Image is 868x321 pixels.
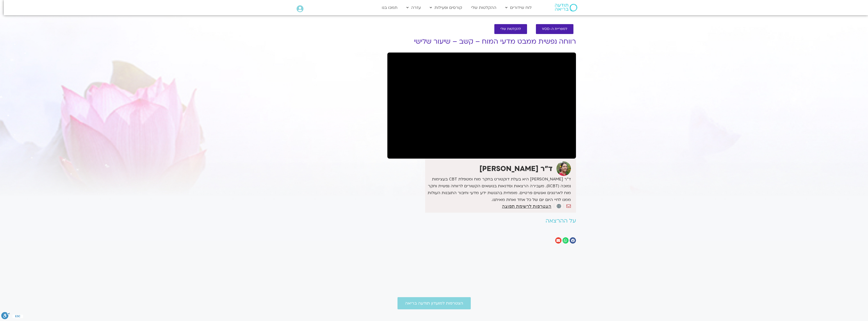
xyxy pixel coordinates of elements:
[563,237,569,244] div: שיתוף ב whatsapp
[387,38,576,45] h1: רווחה נפשית ממבט מדעי המוח – קשב – שיעור שלישי
[404,3,423,12] a: עזרה
[468,3,499,12] a: ההקלטות שלי
[379,3,400,12] a: תמכו בנו
[555,4,577,11] img: תודעה בריאה
[536,24,573,34] a: לספריית ה-VOD
[405,301,463,306] span: הצטרפות למועדון תודעה בריאה
[502,204,551,209] a: הצטרפות לרשימת תפוצה
[427,3,465,12] a: קורסים ופעילות
[503,3,534,12] a: לוח שידורים
[397,297,471,309] a: הצטרפות למועדון תודעה בריאה
[555,237,562,244] div: שיתוף ב email
[479,164,553,174] strong: ד"ר [PERSON_NAME]
[500,27,521,31] span: להקלטות שלי
[426,176,571,203] p: ד״ר [PERSON_NAME] היא בעלת דוקטורט בחקר מוח ומטפלת CBT בעצימות נמוכה (liCBT). מעבירה הרצאות וסדנא...
[570,237,576,244] div: שיתוף ב facebook
[387,218,576,224] h2: על ההרצאה
[556,161,571,176] img: ד"ר נועה אלבלדה
[542,27,567,31] span: לספריית ה-VOD
[494,24,527,34] a: להקלטות שלי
